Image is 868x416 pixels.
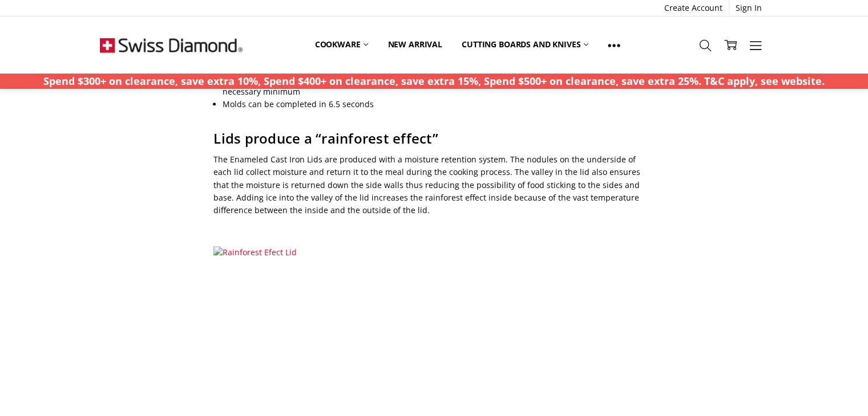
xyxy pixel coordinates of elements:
span: Lids produce a “rainforest effect” [213,129,438,148]
img: Free Shipping On Every Order [100,17,243,74]
p: Spend $300+ on clearance, save extra 10%, Spend $400+ on clearance, save extra 15%, Spend $500+ o... [43,74,825,89]
a: Cutting boards and knives [452,32,599,57]
a: Cookware [305,32,378,57]
img: Rainforest Efect Lid [213,246,297,259]
p: The Enameled Cast Iron Lids are produced with a moisture retention system. The nodules on the und... [213,153,655,217]
a: Show All [598,32,630,58]
a: New arrival [378,32,451,57]
li: Molds can be completed in 6.5 seconds [223,98,654,111]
